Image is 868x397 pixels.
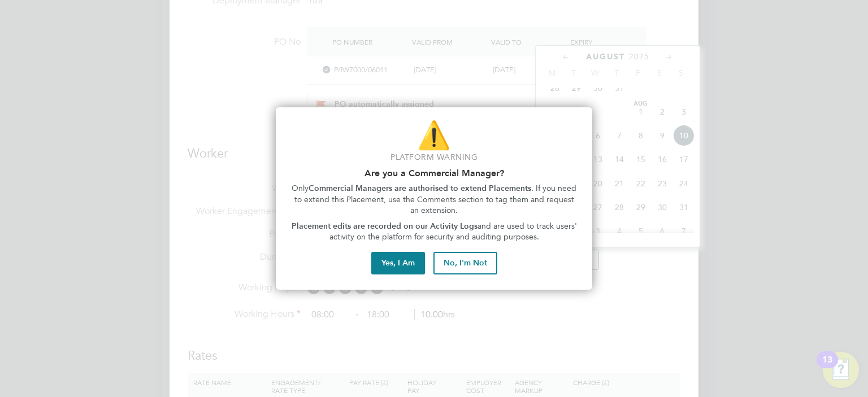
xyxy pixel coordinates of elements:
[371,252,425,274] button: Yes, I Am
[294,184,579,215] span: . If you need to extend this Placement, use the Comments section to tag them and request an exten...
[433,252,497,274] button: No, I'm Not
[292,184,309,193] span: Only
[289,116,579,154] p: ⚠️
[289,152,579,163] p: Platform Warning
[292,221,478,231] strong: Placement edits are recorded on our Activity Logs
[329,221,579,242] span: and are used to track users' activity on the platform for security and auditing purposes.
[289,168,579,178] h2: Are you a Commercial Manager?
[309,184,531,193] strong: Commercial Managers are authorised to extend Placements
[276,107,592,290] div: Are you part of the Commercial Team?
